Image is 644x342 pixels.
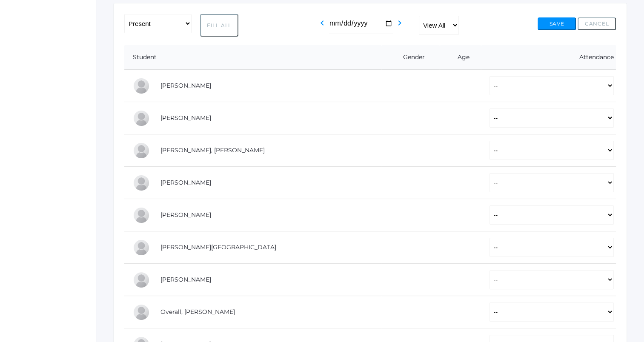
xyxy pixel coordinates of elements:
[160,82,211,89] a: [PERSON_NAME]
[133,77,150,94] div: Pierce Brozek
[381,45,440,70] th: Gender
[538,17,576,30] button: Save
[160,114,211,122] a: [PERSON_NAME]
[124,45,381,70] th: Student
[317,18,327,28] i: chevron_left
[133,207,150,224] div: Rachel Hayton
[133,304,150,321] div: Chris Overall
[133,271,150,288] div: Marissa Myers
[395,22,405,30] a: chevron_right
[481,45,616,70] th: Attendance
[317,22,327,30] a: chevron_left
[133,174,150,191] div: LaRae Erner
[133,110,150,127] div: Eva Carr
[160,179,211,186] a: [PERSON_NAME]
[440,45,481,70] th: Age
[395,18,405,28] i: chevron_right
[133,239,150,256] div: Austin Hill
[160,308,235,316] a: Overall, [PERSON_NAME]
[160,243,276,251] a: [PERSON_NAME][GEOGRAPHIC_DATA]
[160,276,211,283] a: [PERSON_NAME]
[578,17,616,30] button: Cancel
[160,146,265,154] a: [PERSON_NAME], [PERSON_NAME]
[200,14,238,37] button: Fill All
[160,211,211,219] a: [PERSON_NAME]
[133,142,150,159] div: Presley Davenport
